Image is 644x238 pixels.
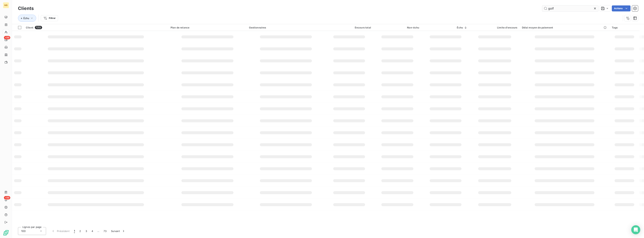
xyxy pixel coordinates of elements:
[522,26,607,29] div: Délai moyen de paiement
[327,26,371,29] div: Encours total
[49,227,72,235] button: Précédent
[23,17,29,20] span: Échu
[74,229,75,233] span: 1
[3,2,9,8] div: MB
[21,229,26,233] span: 100
[35,26,42,29] span: 7252
[4,36,10,39] span: +99
[3,230,9,236] img: Logo LeanPay
[171,26,244,29] div: Plan de relance
[89,227,95,235] button: 4
[612,5,631,11] button: Actions
[424,26,467,29] div: Échu
[109,227,128,235] button: Suivant
[18,15,36,22] button: Échu
[18,5,34,12] h3: Clients
[612,26,637,29] div: Tags
[83,227,89,235] button: 3
[41,15,58,21] button: Filtrer
[472,26,517,29] div: Limite d’encours
[72,227,77,235] button: 1
[26,26,33,29] span: Client
[3,37,9,43] a: +99
[77,227,83,235] button: 2
[631,225,640,234] div: Open Intercom Messenger
[4,196,10,199] span: +99
[95,228,101,234] span: …
[249,26,323,29] div: Gestionnaires
[101,227,109,235] button: 73
[376,26,419,29] div: Non-échu
[542,5,598,11] input: Rechercher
